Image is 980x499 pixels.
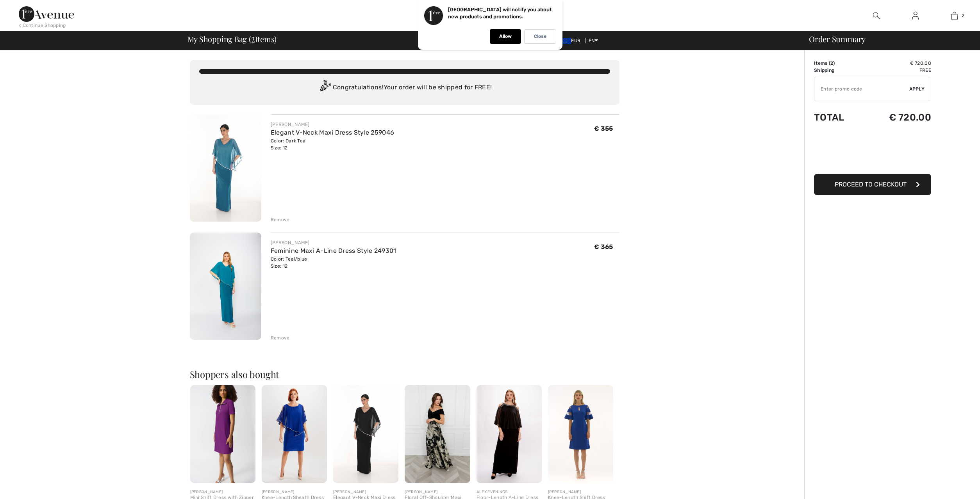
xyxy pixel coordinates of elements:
img: search the website [873,11,880,20]
span: My Shopping Bag ( Items) [187,35,277,43]
div: [PERSON_NAME] [271,121,394,128]
img: 1ère Avenue [19,6,74,22]
span: EUR [559,38,584,43]
span: Proceed to Checkout [835,181,907,188]
a: Elegant V-Neck Maxi Dress Style 259046 [271,129,394,136]
a: 2 [935,11,973,20]
div: Congratulations! Your order will be shipped for FREE! [199,80,610,96]
p: Allow [499,34,512,39]
button: Proceed to Checkout [814,174,931,195]
td: Items ( ) [814,60,863,67]
img: Floor-Length A-Line Dress Style 1351319 [477,385,542,483]
div: Remove [271,216,290,223]
div: ALEX EVENINGS [477,489,542,495]
span: 2 [830,60,833,66]
span: Apply [909,85,925,92]
div: [PERSON_NAME] [271,239,396,246]
img: Euro [559,38,571,44]
span: EN [589,38,598,43]
p: Close [534,34,546,39]
span: 2 [962,12,964,19]
td: Total [814,104,863,131]
h2: Shoppers also bought [190,369,619,379]
div: < Continue Shopping [19,22,66,29]
div: Color: Teal/blue Size: 12 [271,256,396,270]
img: Congratulation2.svg [317,80,333,96]
a: Feminine Maxi A-Line Dress Style 249301 [271,247,396,254]
div: [PERSON_NAME] [262,489,327,495]
img: Knee-Length Shift Dress Style 251782 [548,385,613,483]
img: Knee-Length Sheath Dress Style 219203 [262,385,327,483]
div: Remove [271,334,290,341]
td: € 720.00 [863,60,931,67]
div: [PERSON_NAME] [548,489,613,495]
img: Feminine Maxi A-Line Dress Style 249301 [190,233,261,340]
td: € 720.00 [863,104,931,131]
span: 2 [251,33,255,43]
input: Promo code [814,77,909,101]
img: My Info [912,11,919,20]
span: € 365 [594,243,613,250]
td: Shipping [814,67,863,74]
iframe: PayPal [814,131,931,171]
div: [PERSON_NAME] [405,489,470,495]
div: [PERSON_NAME] [333,489,398,495]
img: Floral Off-Shoulder Maxi Dress Style 259344 [405,385,470,483]
div: Order Summary [800,35,975,43]
a: Sign In [906,11,925,21]
img: My Bag [951,11,958,20]
p: [GEOGRAPHIC_DATA] will notify you about new products and promotions. [448,7,552,20]
td: Free [863,67,931,74]
span: € 355 [594,125,613,132]
img: Elegant V-Neck Maxi Dress Style 259046 [333,385,398,483]
img: Elegant V-Neck Maxi Dress Style 259046 [190,114,261,222]
div: [PERSON_NAME] [190,489,255,495]
div: Color: Dark Teal Size: 12 [271,137,394,151]
img: Mini Shift Dress with Zipper Style 251145 [190,385,255,483]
